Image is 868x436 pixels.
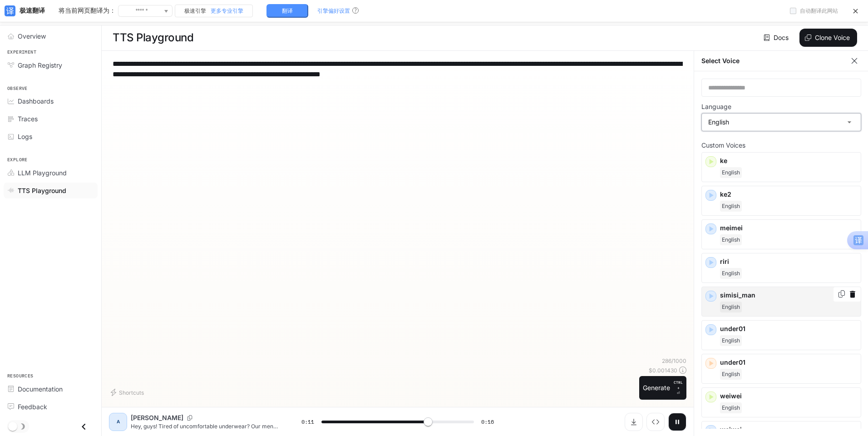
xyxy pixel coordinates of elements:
[720,402,742,413] span: English
[481,417,494,426] span: 0:16
[18,31,46,41] span: Overview
[720,257,857,266] p: riri
[720,223,857,233] p: meimei
[18,96,54,106] span: Dashboards
[639,376,686,400] button: GenerateCTRL +⏎
[4,111,98,127] a: Traces
[131,422,280,430] p: Hey, guys! Tired of uncomfortable underwear? Our men's briefs are a game - changer. They're craft...
[701,142,861,149] p: Custom Voices
[74,417,94,436] button: Close drawer
[720,425,857,434] p: weiwei
[720,167,742,178] span: English
[720,190,857,199] p: ke2
[18,132,32,141] span: Logs
[720,234,742,245] span: English
[701,104,731,110] p: Language
[799,29,857,47] button: Clone Voice
[646,413,665,431] button: Inspect
[4,399,98,415] a: Feedback
[4,183,98,198] a: TTS Playground
[18,114,38,124] span: Traces
[720,335,742,346] span: English
[4,28,98,44] a: Overview
[301,417,314,426] span: 0:11
[131,413,183,422] p: [PERSON_NAME]
[4,57,98,73] a: Graph Registry
[720,156,857,165] p: ke
[720,291,857,300] p: simisi_man
[113,29,193,47] h1: TTS Playground
[111,415,125,429] div: A
[674,380,683,396] p: ⏎
[4,93,98,109] a: Dashboards
[18,60,62,70] span: Graph Registry
[702,114,861,131] div: English
[18,384,63,394] span: Documentation
[720,358,857,367] p: under01
[649,367,677,374] p: $ 0.001430
[720,268,742,279] span: English
[18,186,66,195] span: TTS Playground
[18,168,67,178] span: LLM Playground
[8,421,17,431] span: Dark mode toggle
[837,290,846,297] button: Copy Voice ID
[4,381,98,397] a: Documentation
[4,165,98,181] a: LLM Playground
[109,385,148,400] button: Shortcuts
[720,201,742,212] span: English
[662,357,686,365] p: 286 / 1000
[183,415,196,421] button: Copy Voice ID
[4,129,98,144] a: Logs
[720,391,857,401] p: weiwei
[720,302,742,312] span: English
[674,380,683,391] p: CTRL +
[625,413,643,431] button: Download audio
[762,29,792,47] a: Docs
[720,324,857,333] p: under01
[18,402,47,411] span: Feedback
[720,369,742,380] span: English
